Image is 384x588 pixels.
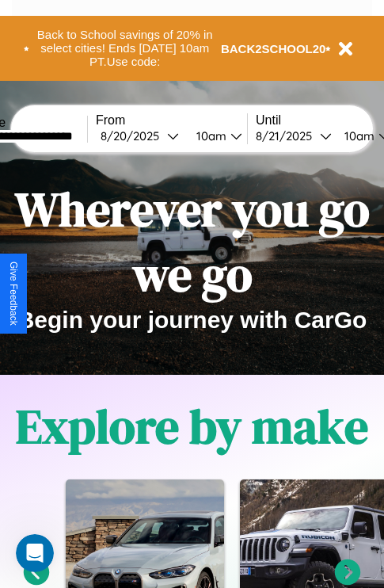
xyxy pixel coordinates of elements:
b: BACK2SCHOOL20 [221,42,326,55]
label: From [96,113,247,128]
div: 8 / 21 / 2025 [256,128,320,143]
div: 10am [188,128,230,143]
button: 8/20/2025 [96,128,184,144]
button: Back to School savings of 20% in select cities! Ends [DATE] 10am PT.Use code: [29,24,221,73]
div: 10am [336,128,378,143]
iframe: Intercom live chat [16,534,54,572]
div: Give Feedback [8,262,19,326]
h1: Explore by make [16,394,368,459]
button: 10am [184,128,247,144]
div: 8 / 20 / 2025 [101,128,167,143]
